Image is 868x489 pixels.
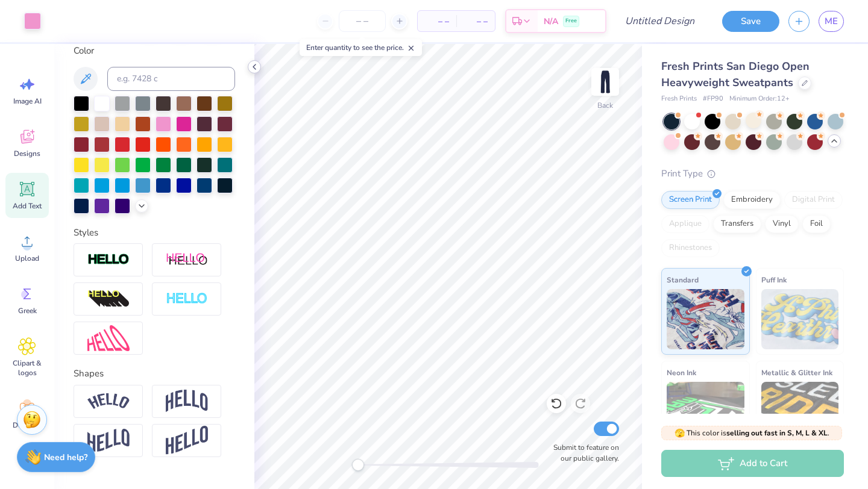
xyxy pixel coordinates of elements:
[784,191,843,209] div: Digital Print
[18,306,37,316] span: Greek
[667,366,696,379] span: Neon Ink
[13,96,42,106] span: Image AI
[729,94,790,104] span: Minimum Order: 12 +
[352,459,364,471] div: Accessibility label
[761,289,839,349] img: Puff Ink
[425,15,449,28] span: – –
[74,44,235,58] label: Color
[544,15,558,28] span: N/A
[87,290,130,309] img: 3D Illusion
[166,390,208,413] img: Arch
[166,252,208,267] img: Shadow
[7,358,47,378] span: Clipart & logos
[300,39,422,56] div: Enter quantity to see the price.
[703,94,723,104] span: # FP90
[593,70,617,94] img: Back
[761,273,787,286] span: Puff Ink
[819,11,844,32] a: ME
[107,67,235,91] input: e.g. 7428 c
[726,428,828,438] strong: selling out fast in S, M, L & XL
[13,420,42,430] span: Decorate
[547,442,619,464] label: Submit to feature on our public gallery.
[667,289,744,349] img: Standard
[675,428,685,439] span: 🫣
[667,273,699,286] span: Standard
[661,94,697,104] span: Fresh Prints
[166,426,208,455] img: Rise
[825,14,838,28] span: ME
[87,325,130,351] img: Free Distort
[661,215,709,233] div: Applique
[44,452,87,463] strong: Need help?
[339,10,386,32] input: – –
[722,11,779,32] button: Save
[761,382,839,442] img: Metallic & Glitter Ink
[565,17,577,25] span: Free
[14,149,40,158] span: Designs
[713,215,761,233] div: Transfers
[615,9,704,33] input: Untitled Design
[87,393,130,410] img: Arc
[802,215,831,233] div: Foil
[675,428,829,438] span: This color is .
[597,100,613,111] div: Back
[765,215,799,233] div: Vinyl
[661,191,720,209] div: Screen Print
[87,429,130,452] img: Flag
[661,239,720,257] div: Rhinestones
[661,167,844,181] div: Print Type
[661,59,810,90] span: Fresh Prints San Diego Open Heavyweight Sweatpants
[723,191,781,209] div: Embroidery
[13,201,42,211] span: Add Text
[464,15,488,28] span: – –
[87,253,130,267] img: Stroke
[15,254,39,263] span: Upload
[74,367,104,381] label: Shapes
[166,292,208,306] img: Negative Space
[761,366,832,379] span: Metallic & Glitter Ink
[74,226,98,240] label: Styles
[667,382,744,442] img: Neon Ink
